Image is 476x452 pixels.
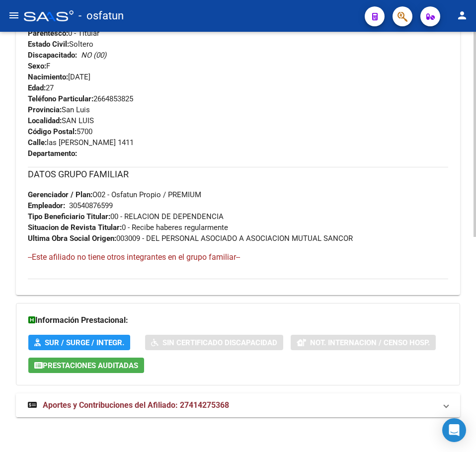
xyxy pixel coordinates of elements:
strong: Código Postal: [28,127,77,136]
strong: Ultima Obra Social Origen: [28,234,116,243]
div: Open Intercom Messenger [442,418,466,442]
span: Aportes y Contribuciones del Afiliado: 27414275368 [43,400,229,410]
span: 27 [28,83,54,92]
button: Not. Internacion / Censo Hosp. [291,335,436,350]
span: 003009 - DEL PERSONAL ASOCIADO A ASOCIACION MUTUAL SANCOR [28,234,353,243]
button: Sin Certificado Discapacidad [145,335,283,350]
span: 00 - RELACION DE DEPENDENCIA [28,212,224,221]
h4: --Este afiliado no tiene otros integrantes en el grupo familiar-- [28,252,448,263]
span: SAN LUIS [28,116,94,125]
strong: Localidad: [28,116,62,125]
span: - osfatun [79,5,124,27]
strong: Estado Civil: [28,40,69,49]
mat-icon: menu [8,9,20,21]
button: Prestaciones Auditadas [28,358,144,373]
button: SUR / SURGE / INTEGR. [28,335,130,350]
span: Not. Internacion / Censo Hosp. [310,338,430,347]
h3: Información Prestacional: [28,313,448,327]
strong: Provincia: [28,105,62,114]
strong: Discapacitado: [28,51,77,60]
strong: Situacion de Revista Titular: [28,223,122,232]
span: 5700 [28,127,92,136]
div: 30540876599 [69,200,113,211]
span: 2664853825 [28,94,133,103]
span: Prestaciones Auditadas [43,361,138,370]
span: 0 - Recibe haberes regularmente [28,223,228,232]
span: [DATE] [28,73,90,81]
span: F [28,62,50,71]
mat-expansion-panel-header: Aportes y Contribuciones del Afiliado: 27414275368 [16,393,460,417]
span: San Luis [28,105,90,114]
strong: Sexo: [28,62,46,71]
strong: Edad: [28,83,46,92]
i: NO (00) [81,51,106,60]
strong: Teléfono Particular: [28,94,93,103]
span: SUR / SURGE / INTEGR. [45,338,124,347]
span: O02 - Osfatun Propio / PREMIUM [28,190,201,199]
strong: Gerenciador / Plan: [28,190,92,199]
h3: DATOS GRUPO FAMILIAR [28,167,448,181]
strong: Empleador: [28,201,65,210]
mat-icon: person [456,9,468,21]
span: las [PERSON_NAME] 1411 [28,138,134,147]
strong: Nacimiento: [28,73,68,81]
strong: Tipo Beneficiario Titular: [28,212,110,221]
span: 0 - Titular [28,29,99,38]
span: Sin Certificado Discapacidad [162,338,277,347]
strong: Parentesco: [28,29,68,38]
strong: Calle: [28,138,47,147]
span: Soltero [28,40,93,49]
strong: Departamento: [28,149,77,158]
